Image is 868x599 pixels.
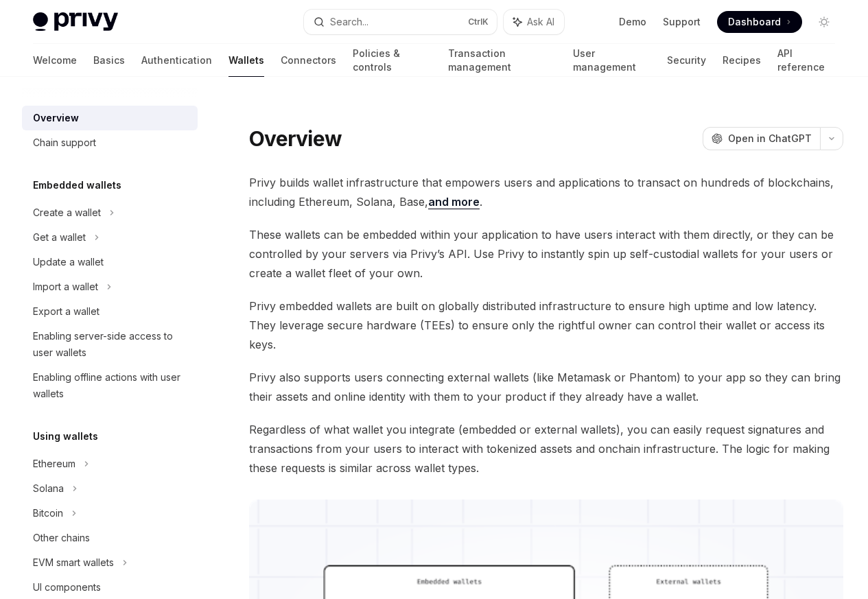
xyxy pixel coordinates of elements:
span: Regardless of what wallet you integrate (embedded or external wallets), you can easily request si... [249,420,843,478]
a: Update a wallet [22,250,198,274]
div: Get a wallet [33,229,86,246]
div: Chain support [33,134,96,151]
span: Dashboard [728,15,781,29]
div: Enabling offline actions with user wallets [33,369,189,402]
a: Chain support [22,130,198,155]
button: Open in ChatGPT [703,127,820,150]
a: Export a wallet [22,299,198,324]
button: Toggle dark mode [813,11,835,33]
a: Basics [93,44,125,77]
button: Ask AI [504,10,564,34]
a: Wallets [228,44,264,77]
div: Solana [33,480,64,497]
h5: Using wallets [33,428,98,445]
div: Enabling server-side access to user wallets [33,328,189,361]
a: Other chains [22,526,198,550]
a: API reference [777,44,835,77]
h5: Embedded wallets [33,177,121,193]
span: Open in ChatGPT [728,132,812,145]
a: User management [573,44,650,77]
button: Search...CtrlK [304,10,497,34]
a: Authentication [141,44,212,77]
div: Update a wallet [33,254,104,270]
div: Bitcoin [33,505,63,521]
img: light logo [33,12,118,32]
div: Import a wallet [33,279,98,295]
div: Overview [33,110,79,126]
span: These wallets can be embedded within your application to have users interact with them directly, ... [249,225,843,283]
div: Ethereum [33,456,75,472]
span: Ask AI [527,15,554,29]
a: Policies & controls [353,44,432,77]
div: Export a wallet [33,303,99,320]
a: Transaction management [448,44,557,77]
a: and more [428,195,480,209]
a: Dashboard [717,11,802,33]
span: Privy embedded wallets are built on globally distributed infrastructure to ensure high uptime and... [249,296,843,354]
a: Support [663,15,701,29]
span: Privy builds wallet infrastructure that empowers users and applications to transact on hundreds o... [249,173,843,211]
a: Enabling offline actions with user wallets [22,365,198,406]
div: Create a wallet [33,204,101,221]
a: Demo [619,15,646,29]
div: Other chains [33,530,90,546]
a: Overview [22,106,198,130]
a: Enabling server-side access to user wallets [22,324,198,365]
a: Welcome [33,44,77,77]
div: UI components [33,579,101,596]
a: Recipes [723,44,761,77]
a: Security [667,44,706,77]
h1: Overview [249,126,342,151]
div: EVM smart wallets [33,554,114,571]
span: Privy also supports users connecting external wallets (like Metamask or Phantom) to your app so t... [249,368,843,406]
a: Connectors [281,44,336,77]
span: Ctrl K [468,16,489,27]
div: Search... [330,14,368,30]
